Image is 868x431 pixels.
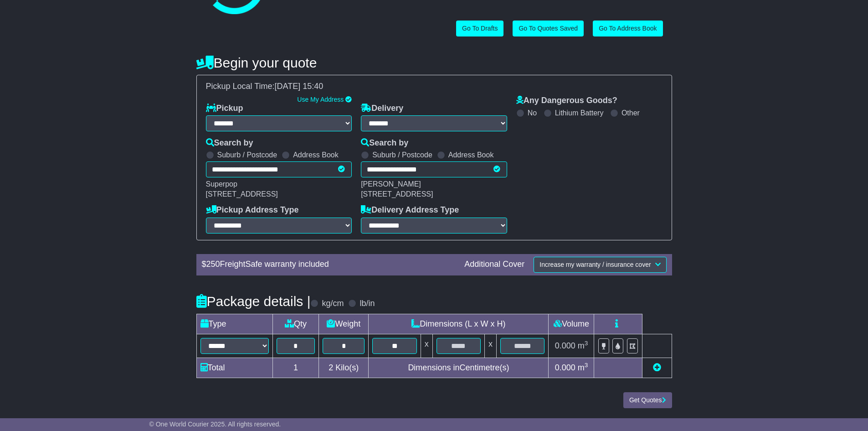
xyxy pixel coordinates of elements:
span: [STREET_ADDRESS] [206,190,278,198]
a: Go To Drafts [456,21,503,36]
label: No [528,109,537,117]
label: Search by [361,138,408,148]
td: x [485,334,497,358]
td: Volume [549,314,594,334]
label: Lithium Battery [555,109,604,117]
h4: Package details | [196,294,311,309]
td: Type [196,314,272,334]
td: Total [196,358,272,378]
h4: Begin your quote [196,55,672,70]
label: Delivery Address Type [361,205,459,215]
div: $ FreightSafe warranty included [197,260,460,270]
span: [STREET_ADDRESS] [361,190,433,198]
td: Qty [272,314,319,334]
label: Pickup Address Type [206,205,299,215]
a: Go To Address Book [593,21,663,36]
td: Dimensions in Centimetre(s) [369,358,549,378]
button: Increase my warranty / insurance cover [534,257,666,273]
label: Pickup [206,104,243,114]
div: Additional Cover [460,260,529,270]
span: 0.000 [555,341,575,350]
span: m [578,363,588,372]
div: Pickup Local Time: [201,82,667,92]
label: Other [621,109,640,117]
td: Dimensions (L x W x H) [369,314,549,334]
span: 250 [206,260,220,269]
sup: 3 [585,362,588,369]
label: Suburb / Postcode [372,151,432,159]
span: m [578,341,588,350]
td: x [421,334,432,358]
span: Superpop [206,180,237,188]
span: 0.000 [555,363,575,372]
span: Increase my warranty / insurance cover [539,261,651,268]
label: Delivery [361,104,403,114]
label: kg/cm [322,299,344,309]
sup: 3 [585,340,588,347]
td: Kilo(s) [319,358,369,378]
label: Address Book [293,151,339,159]
span: © One World Courier 2025. All rights reserved. [149,421,281,428]
span: [PERSON_NAME] [361,180,421,188]
a: Use My Address [297,96,344,103]
span: 2 [329,363,333,372]
label: Search by [206,138,253,148]
label: Suburb / Postcode [217,151,277,159]
button: Get Quotes [623,392,672,408]
td: 1 [272,358,319,378]
a: Go To Quotes Saved [513,21,584,36]
label: Address Book [448,151,494,159]
a: Add new item [653,363,661,372]
td: Weight [319,314,369,334]
span: [DATE] 15:40 [275,82,324,91]
label: lb/in [360,299,375,309]
label: Any Dangerous Goods? [516,96,617,106]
